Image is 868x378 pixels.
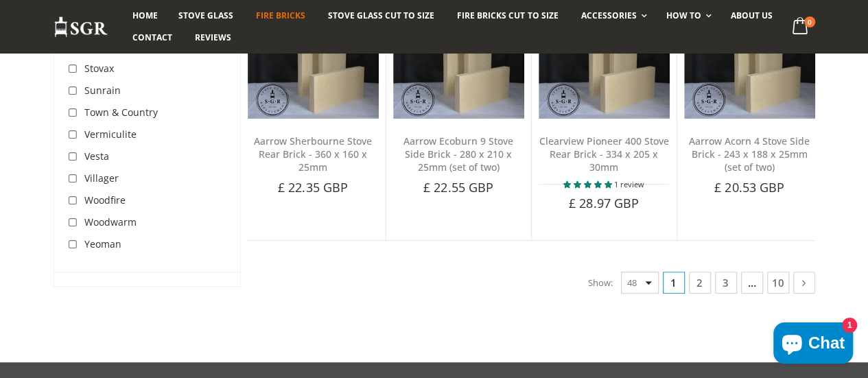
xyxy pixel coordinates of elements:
[457,10,558,21] span: Fire Bricks Cut To Size
[122,27,183,49] a: Contact
[248,23,379,118] img: Aarrow Ecoburn 7 Side Brick
[786,14,814,40] a: 0
[539,134,669,174] a: Clearview Pioneer 400 Stove Rear Brick - 334 x 205 x 30mm
[731,10,773,21] span: About us
[666,10,701,21] span: How To
[132,10,158,21] span: Home
[84,172,119,185] span: Villager
[256,10,305,21] span: Fire Bricks
[614,179,644,189] span: 1 review
[122,5,168,27] a: Home
[656,5,718,27] a: How To
[318,5,445,27] a: Stove Glass Cut To Size
[580,10,636,21] span: Accessories
[403,134,513,174] a: Aarrow Ecoburn 9 Stove Side Brick - 280 x 210 x 25mm (set of two)
[54,16,108,38] img: Stove Glass Replacement
[84,215,137,228] span: Woodwarm
[393,23,524,118] img: Aarrow Ecoburn 9 Side Brick
[767,272,789,294] a: 10
[423,179,493,196] span: £ 22.55 GBP
[195,32,231,43] span: Reviews
[84,237,121,250] span: Yeoman
[84,193,126,206] span: Woodfire
[168,5,244,27] a: Stove Glass
[663,272,685,294] span: 1
[132,32,172,43] span: Contact
[689,134,810,174] a: Aarrow Acorn 4 Stove Side Brick - 243 x 188 x 25mm (set of two)
[715,272,737,294] a: 3
[741,272,763,294] span: …
[84,62,114,75] span: Stovax
[563,179,614,189] span: 5.00 stars
[328,10,434,21] span: Stove Glass Cut To Size
[84,84,121,97] span: Sunrain
[769,322,857,367] inbox-online-store-chat: Shopify online store chat
[588,272,613,294] span: Show:
[689,272,711,294] a: 2
[84,106,158,119] span: Town & Country
[178,10,233,21] span: Stove Glass
[246,5,316,27] a: Fire Bricks
[84,150,109,163] span: Vesta
[84,128,137,141] span: Vermiculite
[714,179,784,196] span: £ 20.53 GBP
[804,16,815,27] span: 0
[569,195,639,211] span: £ 28.97 GBP
[254,134,372,174] a: Aarrow Sherbourne Stove Rear Brick - 360 x 160 x 25mm
[720,5,783,27] a: About us
[278,179,348,196] span: £ 22.35 GBP
[684,23,815,118] img: Aarrow Acorn 4 Stove Side Brick
[539,23,670,118] img: Aarrow Ecoburn side fire brick (set of 2)
[185,27,242,49] a: Reviews
[570,5,653,27] a: Accessories
[447,5,568,27] a: Fire Bricks Cut To Size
